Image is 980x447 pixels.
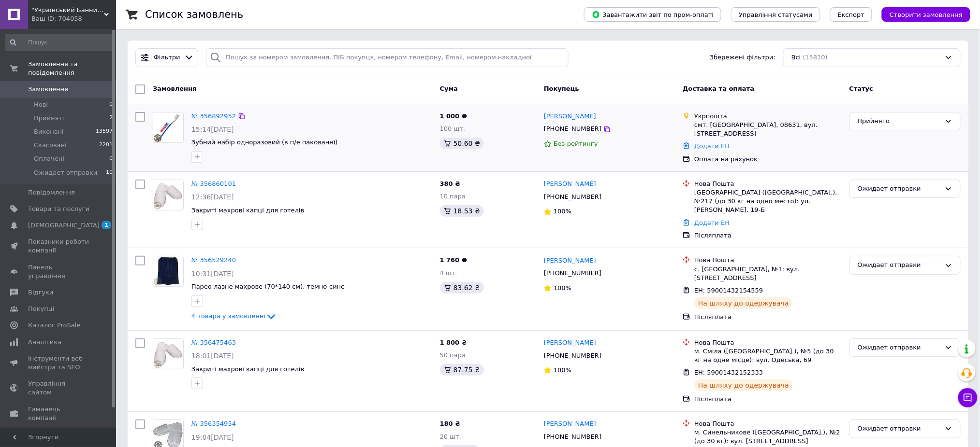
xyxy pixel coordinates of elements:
[28,379,89,397] span: Управління сайтом
[694,419,842,428] div: Нова Пошта
[440,138,484,149] div: 50.60 ₴
[872,11,970,18] a: Створити замовлення
[858,424,941,434] div: Ожидает отправки
[28,237,89,255] span: Показники роботи компанії
[544,85,579,92] span: Покупець
[440,351,466,359] span: 50 пара
[34,168,97,177] span: Ожидает отправки
[191,312,265,320] span: 4 товара у замовленні
[440,112,467,120] span: 1 000 ₴
[791,53,801,62] span: Всі
[28,288,53,297] span: Відгуки
[28,354,89,372] span: Інструменти веб-майстра та SEO
[34,141,67,150] span: Скасовані
[440,193,466,200] span: 10 пара
[34,154,64,163] span: Оплачені
[731,7,820,22] button: Управління статусами
[838,11,865,18] span: Експорт
[28,221,100,230] span: [DEMOGRAPHIC_DATA]
[803,54,828,61] span: (15810)
[544,125,601,132] span: [PHONE_NUMBER]
[154,53,180,62] span: Фільтри
[830,7,873,22] button: Експорт
[858,116,941,126] div: Прийнято
[191,283,344,290] span: Парео лазне махрове (70*140 см), темно-синє
[191,207,304,214] a: Закриті махрові капці для готелів
[694,313,842,321] div: Післяплата
[544,256,596,265] a: [PERSON_NAME]
[28,321,80,330] span: Каталог ProSale
[694,231,842,240] div: Післяплата
[858,184,941,194] div: Ожидает отправки
[153,256,183,286] img: Фото товару
[28,60,116,77] span: Замовлення та повідомлення
[890,11,963,18] span: Створити замовлення
[440,269,457,277] span: 4 шт.
[544,352,601,359] span: [PHONE_NUMBER]
[145,9,243,20] h1: Список замовлень
[191,312,277,320] a: 4 товара у замовленні
[544,433,601,440] span: [PHONE_NUMBER]
[440,205,484,217] div: 18.53 ₴
[28,205,89,213] span: Товари та послуги
[694,180,842,188] div: Нова Пошта
[694,347,842,364] div: м. Сміла ([GEOGRAPHIC_DATA].), №5 (до 30 кг на одне місце): вул. Одеська, 69
[191,256,236,264] a: № 356529240
[28,263,89,280] span: Панель управління
[31,14,116,23] div: Ваш ID: 704058
[153,112,184,143] a: Фото товару
[882,7,970,22] button: Створити замовлення
[710,53,775,62] span: Збережені фільтри:
[694,155,842,164] div: Оплата на рахунок
[694,338,842,347] div: Нова Пошта
[99,141,113,150] span: 2201
[191,139,338,146] a: Зубний набір одноразовий (в п/е пакованні)
[191,433,234,441] span: 19:04[DATE]
[694,395,842,404] div: Післяплата
[554,366,571,374] span: 100%
[592,10,714,19] span: Завантажити звіт по пром-оплаті
[191,420,236,427] a: № 356354954
[153,112,183,142] img: Фото товару
[739,11,813,18] span: Управління статусами
[440,339,467,346] span: 1 800 ₴
[858,343,941,353] div: Ожидает отправки
[544,112,596,121] a: [PERSON_NAME]
[191,365,304,373] a: Закриті махрові капці для готелів
[153,338,184,369] a: Фото товару
[153,180,183,210] img: Фото товару
[28,338,61,347] span: Аналітика
[109,154,113,163] span: 0
[683,85,754,92] span: Доставка та оплата
[440,180,461,187] span: 380 ₴
[544,193,601,200] span: [PHONE_NUMBER]
[544,269,601,277] span: [PHONE_NUMBER]
[694,265,842,282] div: с. [GEOGRAPHIC_DATA], №1: вул. [STREET_ADDRESS]
[191,352,234,360] span: 18:01[DATE]
[28,305,54,313] span: Покупці
[191,193,234,201] span: 12:36[DATE]
[191,112,236,120] a: № 356892952
[554,208,571,215] span: 100%
[694,219,730,226] a: Додати ЕН
[440,256,467,264] span: 1 760 ₴
[544,338,596,348] a: [PERSON_NAME]
[440,85,458,92] span: Cума
[153,256,184,287] a: Фото товару
[440,420,461,427] span: 180 ₴
[694,369,763,376] span: ЕН: 59001432152333
[440,125,466,132] span: 100 шт.
[440,282,484,293] div: 83.62 ₴
[694,297,793,309] div: На шляху до одержувача
[153,85,196,92] span: Замовлення
[694,142,730,150] a: Додати ЕН
[96,127,113,136] span: 13597
[544,180,596,189] a: [PERSON_NAME]
[554,284,571,292] span: 100%
[109,100,113,109] span: 0
[694,379,793,391] div: На шляху до одержувача
[694,112,842,121] div: Укрпошта
[440,433,461,440] span: 20 шт.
